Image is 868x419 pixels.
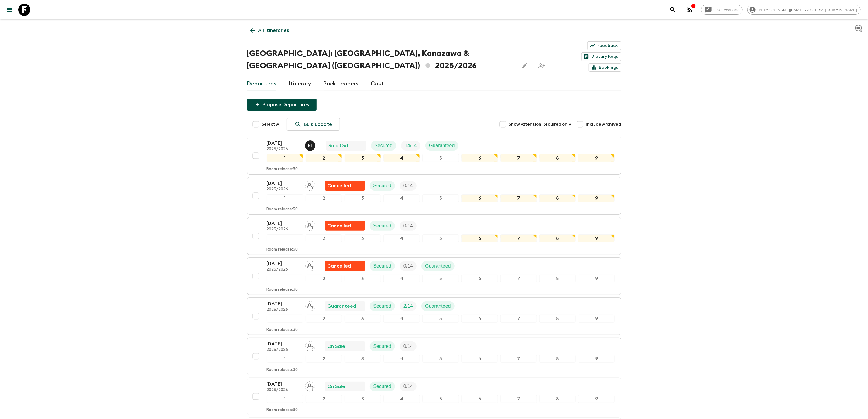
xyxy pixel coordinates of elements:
[589,63,621,72] a: Bookings
[383,355,420,363] div: 4
[401,141,420,151] div: Trip Fill
[258,27,289,34] p: All itineraries
[373,383,392,390] p: Secured
[267,194,303,202] div: 1
[403,383,413,390] p: 0 / 14
[247,378,621,415] button: [DATE]2025/2026Assign pack leaderOn SaleSecuredTrip Fill123456789Room release:30
[400,221,417,231] div: Trip Fill
[701,5,743,15] a: Give feedback
[373,343,392,350] p: Secured
[267,315,303,323] div: 1
[539,355,576,363] div: 8
[422,194,459,202] div: 5
[422,275,459,282] div: 5
[267,267,300,272] p: 2025/2026
[422,315,459,323] div: 5
[500,234,537,242] div: 7
[509,121,571,127] span: Show Attention Required only
[586,121,621,127] span: Include Archived
[373,262,392,270] p: Secured
[267,300,300,307] p: [DATE]
[461,154,498,162] div: 6
[267,207,298,212] p: Room release: 30
[425,262,451,270] p: Guaranteed
[345,234,381,242] div: 3
[267,408,298,413] p: Room release: 30
[400,301,417,311] div: Trip Fill
[267,348,300,352] p: 2025/2026
[370,181,395,191] div: Secured
[422,234,459,242] div: 5
[247,297,621,335] button: [DATE]2025/2026Assign pack leaderGuaranteedSecuredTrip FillGuaranteed123456789Room release:30
[247,177,621,215] button: [DATE]2025/2026Assign pack leaderFlash Pack cancellationSecuredTrip Fill123456789Room release:30
[400,382,417,391] div: Trip Fill
[267,287,298,292] p: Room release: 30
[539,275,576,282] div: 8
[328,383,345,390] p: On Sale
[305,303,315,308] span: Assign pack leader
[578,275,615,282] div: 9
[400,341,417,351] div: Trip Fill
[306,275,342,282] div: 2
[578,315,615,323] div: 9
[267,220,300,227] p: [DATE]
[247,47,514,72] h1: [GEOGRAPHIC_DATA]: [GEOGRAPHIC_DATA], Kanazawa & [GEOGRAPHIC_DATA] ([GEOGRAPHIC_DATA]) 2025/2026
[329,142,349,149] p: Sold Out
[405,142,417,149] p: 14 / 14
[345,275,381,282] div: 3
[383,154,420,162] div: 4
[578,395,615,403] div: 9
[328,303,356,310] p: Guaranteed
[383,194,420,202] div: 4
[383,395,420,403] div: 4
[422,395,459,403] div: 5
[267,227,300,232] p: 2025/2026
[306,395,342,403] div: 2
[325,261,365,271] div: Flash Pack cancellation
[461,194,498,202] div: 6
[306,234,342,242] div: 2
[373,182,392,189] p: Secured
[305,140,317,151] button: NI
[373,303,392,310] p: Secured
[429,142,455,149] p: Guaranteed
[578,234,615,242] div: 9
[383,315,420,323] div: 4
[461,355,498,363] div: 6
[305,182,315,187] span: Assign pack leader
[500,154,537,162] div: 7
[710,8,742,12] span: Give feedback
[403,343,413,350] p: 0 / 14
[500,395,537,403] div: 7
[667,4,679,16] button: search adventures
[461,234,498,242] div: 6
[754,8,860,12] span: [PERSON_NAME][EMAIL_ADDRESS][DOMAIN_NAME]
[247,77,277,91] a: Departures
[539,194,576,202] div: 8
[345,355,381,363] div: 3
[383,234,420,242] div: 4
[370,221,395,231] div: Secured
[287,118,340,131] a: Bulk update
[370,261,395,271] div: Secured
[262,121,282,127] span: Select All
[375,142,393,149] p: Secured
[461,315,498,323] div: 6
[345,154,381,162] div: 3
[267,147,300,152] p: 2025/2026
[305,383,315,388] span: Assign pack leader
[267,260,300,267] p: [DATE]
[267,355,303,363] div: 1
[247,137,621,175] button: [DATE]2025/2026Naoya IshidaSold OutSecuredTrip FillGuaranteed123456789Room release:30
[247,99,317,111] button: Propose Departures
[403,182,413,189] p: 0 / 14
[267,140,300,147] p: [DATE]
[539,154,576,162] div: 8
[578,355,615,363] div: 9
[324,77,359,91] a: Pack Leaders
[267,187,300,192] p: 2025/2026
[539,234,576,242] div: 8
[305,343,315,348] span: Assign pack leader
[267,380,300,388] p: [DATE]
[400,261,417,271] div: Trip Fill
